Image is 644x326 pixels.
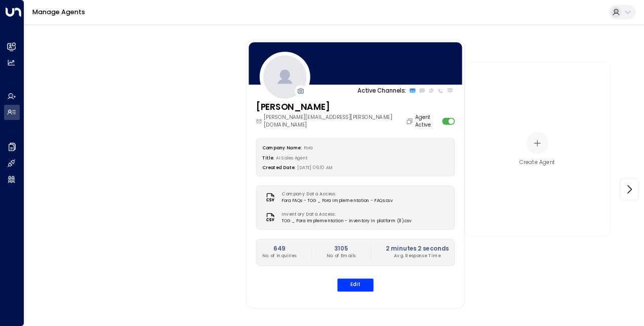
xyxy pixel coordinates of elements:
div: [PERSON_NAME][EMAIL_ADDRESS][PERSON_NAME][DOMAIN_NAME] [256,114,415,129]
label: Company Data Access: [281,191,389,197]
a: Manage Agents [32,8,85,16]
p: Active Channels: [357,86,406,95]
h2: 649 [262,244,297,253]
h2: 2 minutes 2 seconds [386,244,449,253]
div: Create Agent [519,159,555,167]
label: Agent Active [415,114,439,129]
span: TOG _ Fora Implementation - inventory in platform (8).csv [281,218,411,224]
label: Company Name: [262,145,302,151]
p: No. of Emails [327,253,356,260]
label: Created Date: [262,165,295,171]
button: Edit [337,278,373,292]
span: [DATE] 06:10 AM [297,165,333,171]
span: Fora [304,145,313,151]
label: Title: [262,155,274,161]
h3: [PERSON_NAME] [256,101,415,114]
label: Inventory Data Access: [281,211,408,218]
h2: 3105 [327,244,356,253]
span: AI Sales Agent [276,155,307,161]
p: Avg. Response Time [386,253,449,260]
span: Fora FAQs - TOG _ Fora Implementation - FAQs.csv [281,197,392,204]
p: No. of Inquiries [262,253,297,260]
button: Copy [406,118,415,125]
